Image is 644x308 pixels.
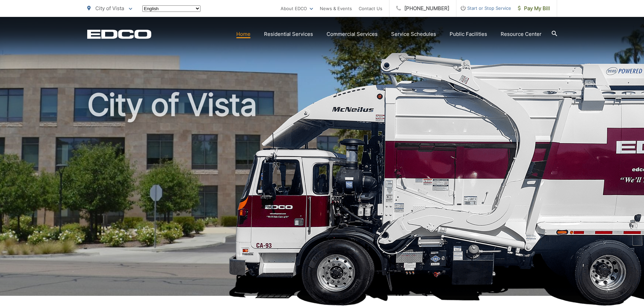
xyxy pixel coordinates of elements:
a: Contact Us [359,4,382,13]
a: Service Schedules [391,30,436,38]
a: About EDCO [281,4,313,13]
a: Resource Center [501,30,542,38]
a: News & Events [320,4,352,13]
span: City of Vista [95,5,124,11]
a: Commercial Services [327,30,378,38]
select: Select a language [142,5,200,12]
a: Residential Services [264,30,313,38]
a: Home [236,30,251,38]
a: Public Facilities [450,30,487,38]
a: EDCD logo. Return to the homepage. [87,29,151,39]
h1: City of Vista [87,88,557,302]
span: Pay My Bill [518,4,550,13]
